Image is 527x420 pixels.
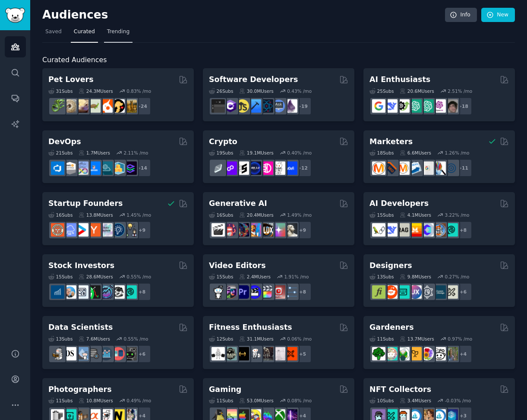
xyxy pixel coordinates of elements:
[209,322,292,333] h2: Fitness Enthusiasts
[284,161,297,175] img: defi_
[209,274,233,280] div: 15 Sub s
[400,150,431,156] div: 6.6M Users
[445,8,477,22] a: Info
[75,161,88,175] img: Docker_DevOps
[42,55,107,66] span: Curated Audiences
[454,221,472,239] div: + 8
[209,384,241,395] h2: Gaming
[260,99,273,113] img: reactnative
[284,274,309,280] div: 1.91 % /mo
[209,150,233,156] div: 19 Sub s
[372,285,385,299] img: typography
[79,398,113,404] div: 10.8M Users
[445,285,458,299] img: UX_Design
[87,99,101,113] img: turtle
[272,161,285,175] img: CryptoNews
[123,347,137,360] img: data
[420,347,434,360] img: flowers
[111,161,125,175] img: aws_cdk
[448,88,472,94] div: 2.51 % /mo
[454,345,472,363] div: + 4
[369,136,413,147] h2: Marketers
[5,8,25,23] img: GummySearch logo
[133,283,151,301] div: + 8
[71,25,98,43] a: Curated
[104,25,133,43] a: Trending
[236,223,249,237] img: deepdream
[408,99,422,113] img: chatgpt_promptDesign
[420,161,434,175] img: googleads
[48,398,73,404] div: 11 Sub s
[284,99,297,113] img: elixir
[287,88,312,94] div: 0.43 % /mo
[400,88,434,94] div: 20.6M Users
[432,161,446,175] img: MarketingResearch
[48,260,114,271] h2: Stock Investors
[48,88,73,94] div: 31 Sub s
[293,97,312,115] div: + 19
[133,159,151,177] div: + 14
[123,161,137,175] img: PlatformEngineers
[51,347,64,360] img: MachineLearning
[111,347,125,360] img: datasets
[209,260,266,271] h2: Video Editors
[107,28,129,36] span: Trending
[63,285,76,299] img: ValueInvesting
[372,223,385,237] img: LangChain
[48,136,81,147] h2: DevOps
[408,161,422,175] img: Emailmarketing
[123,285,137,299] img: technicalanalysis
[123,223,137,237] img: growmybusiness
[51,99,64,113] img: herpetology
[63,223,76,237] img: SaaS
[111,223,125,237] img: Entrepreneurship
[384,99,398,113] img: DeepSeek
[48,212,73,218] div: 16 Sub s
[293,221,312,239] div: + 9
[384,161,398,175] img: bigseo
[75,285,88,299] img: Forex
[239,212,273,218] div: 20.4M Users
[48,198,123,209] h2: Startup Founders
[369,398,394,404] div: 10 Sub s
[74,28,95,36] span: Curated
[236,285,249,299] img: premiere
[445,223,458,237] img: AIDevelopersSociety
[99,99,113,113] img: cockatiel
[209,136,237,147] h2: Crypto
[369,74,430,85] h2: AI Enthusiasts
[384,347,398,360] img: succulents
[400,336,434,342] div: 13.7M Users
[87,161,101,175] img: DevOpsLinks
[99,161,113,175] img: platformengineering
[384,223,398,237] img: DeepSeek
[126,274,151,280] div: 0.55 % /mo
[126,398,151,404] div: 0.49 % /mo
[87,223,101,237] img: ycombinator
[432,347,446,360] img: UrbanGardening
[133,345,151,363] div: + 6
[420,285,434,299] img: userexperience
[211,347,225,360] img: GYM
[124,336,148,342] div: 0.55 % /mo
[48,150,73,156] div: 21 Sub s
[239,274,271,280] div: 2.4M Users
[75,347,88,360] img: statistics
[400,212,431,218] div: 4.1M Users
[224,285,237,299] img: editors
[75,99,88,113] img: leopardgeckos
[384,285,398,299] img: logodesign
[126,88,151,94] div: 0.83 % /mo
[209,398,233,404] div: 11 Sub s
[454,97,472,115] div: + 18
[209,74,298,85] h2: Software Developers
[79,88,113,94] div: 24.3M Users
[51,223,64,237] img: EntrepreneurRideAlong
[369,198,429,209] h2: AI Developers
[445,212,470,218] div: 3.22 % /mo
[420,99,434,113] img: chatgpt_prompts_
[293,345,312,363] div: + 5
[396,347,410,360] img: SavageGarden
[209,336,233,342] div: 12 Sub s
[432,223,446,237] img: llmops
